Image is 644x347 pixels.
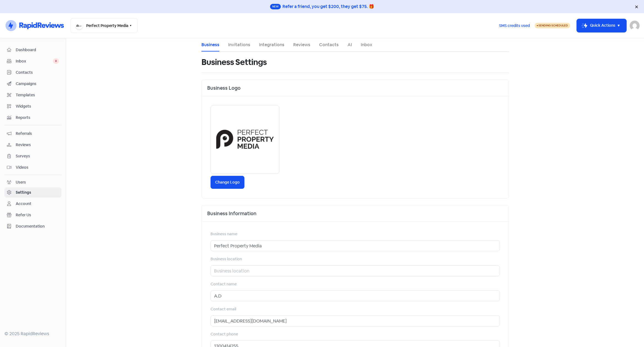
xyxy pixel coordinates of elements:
[211,256,242,262] label: Business location
[211,306,236,312] label: Contact email
[211,176,244,189] label: Change Logo
[16,212,59,218] span: Refer Us
[621,325,638,341] iframe: chat widget
[211,231,237,237] label: Business name
[16,47,59,53] span: Dashboard
[16,153,59,159] span: Surveys
[4,199,61,209] a: Account
[4,151,61,161] a: Surveys
[259,42,284,48] a: Integrations
[16,131,59,136] span: Referrals
[16,223,59,229] span: Documentation
[211,331,238,337] label: Contact phone
[319,42,339,48] a: Contacts
[535,22,570,29] a: Sending Scheduled
[16,190,31,195] div: Settings
[228,42,250,48] a: Invitations
[293,42,310,48] a: Reviews
[202,205,509,222] div: Business Information
[16,201,31,207] div: Account
[53,58,59,64] span: 0
[201,53,267,71] h1: Business Settings
[16,70,59,75] span: Contacts
[202,80,509,96] div: Business Logo
[4,177,61,187] a: Users
[577,19,626,32] button: Quick Actions
[282,3,374,10] div: Refer a friend, you get $200, they get $75. 🎁
[4,140,61,150] a: Reviews
[494,22,535,28] a: SMS credits used
[4,129,61,139] a: Referrals
[361,42,372,48] a: Inbox
[16,165,59,170] span: Videos
[211,290,500,301] input: Contact name
[16,81,59,87] span: Campaigns
[211,265,500,276] input: Business location
[16,92,59,98] span: Templates
[499,23,530,29] span: SMS credits used
[16,103,59,109] span: Widgets
[71,18,138,33] button: Perfect Property Media
[201,42,219,48] a: Business
[4,90,61,100] a: Templates
[4,56,61,66] a: Inbox 0
[4,45,61,55] a: Dashboard
[4,221,61,231] a: Documentation
[16,179,26,185] div: Users
[16,58,53,64] span: Inbox
[4,113,61,123] a: Reports
[347,42,352,48] a: AI
[538,24,568,27] span: Sending Scheduled
[4,67,61,78] a: Contacts
[4,210,61,220] a: Refer Us
[270,4,281,9] span: New
[16,142,59,148] span: Reviews
[16,115,59,121] span: Reports
[211,315,500,326] input: Contact email
[630,21,640,31] img: User
[4,162,61,173] a: Videos
[4,79,61,89] a: Campaigns
[4,101,61,111] a: Widgets
[4,187,61,198] a: Settings
[211,281,237,287] label: Contact name
[4,330,61,337] div: © 2025 RapidReviews
[211,240,500,251] input: Business name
